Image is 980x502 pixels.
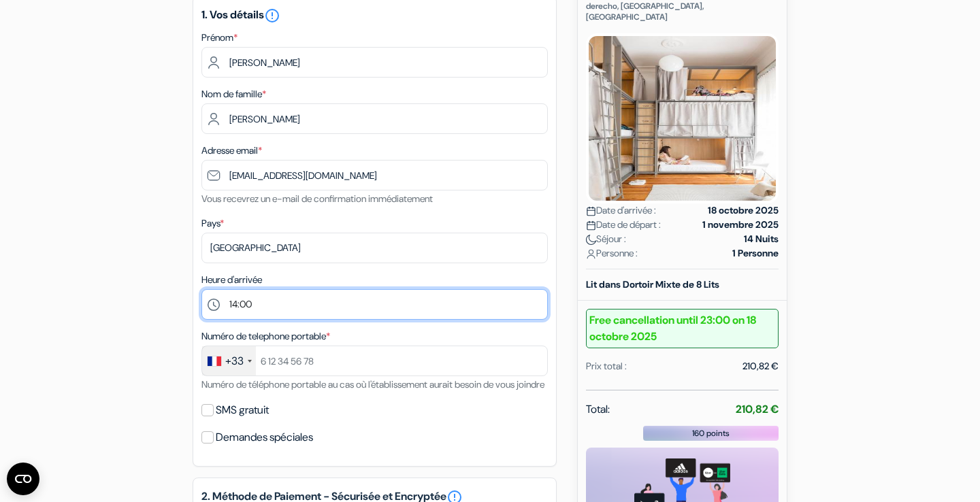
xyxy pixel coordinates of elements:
[586,218,661,232] span: Date de départ :
[201,329,330,344] label: Numéro de telephone portable
[732,246,779,261] strong: 1 Personne
[586,278,719,290] b: Lit dans Dortoir Mixte de 8 Lits
[264,7,280,24] i: error_outline
[216,401,269,420] label: SMS gratuit
[201,193,433,205] small: Vous recevrez un e-mail de confirmation immédiatement
[201,103,548,134] input: Entrer le nom de famille
[586,359,627,373] div: Prix total :
[7,463,39,495] button: Ouvrir le widget CMP
[201,378,544,390] small: Numéro de téléphone portable au cas où l'établissement aurait besoin de vous joindre
[708,203,779,218] strong: 18 octobre 2025
[201,47,548,78] input: Entrez votre prénom
[586,206,596,216] img: calendar.svg
[225,353,244,369] div: +33
[702,218,779,232] strong: 1 novembre 2025
[201,87,266,101] label: Nom de famille
[586,220,596,231] img: calendar.svg
[586,203,656,218] span: Date d'arrivée :
[586,309,779,348] b: Free cancellation until 23:00 on 18 octobre 2025
[586,235,596,245] img: moon.svg
[736,402,779,416] strong: 210,82 €
[586,401,610,418] span: Total:
[201,31,238,45] label: Prénom
[216,428,313,447] label: Demandes spéciales
[201,7,548,24] h5: 1. Vos détails
[201,273,262,287] label: Heure d'arrivée
[744,232,779,246] strong: 14 Nuits
[742,359,779,373] div: 210,82 €
[586,249,596,259] img: user_icon.svg
[692,427,730,439] span: 160 points
[586,246,638,261] span: Personne :
[586,232,626,246] span: Séjour :
[201,216,224,231] label: Pays
[201,346,548,376] input: 6 12 34 56 78
[201,144,262,158] label: Adresse email
[202,346,256,375] div: France: +33
[201,160,548,190] input: Entrer adresse e-mail
[264,7,280,22] a: error_outline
